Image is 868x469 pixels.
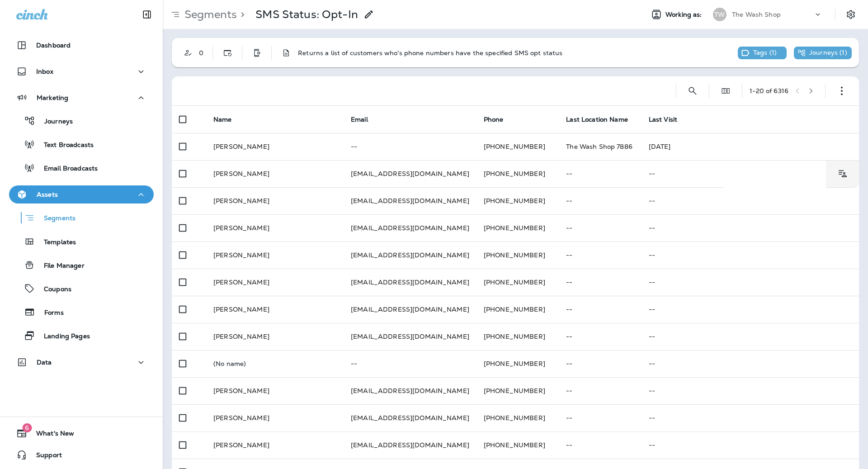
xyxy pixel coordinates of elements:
[642,133,859,160] td: [DATE]
[37,94,68,101] p: Marketing
[9,303,154,322] button: Forms
[9,36,154,54] button: Dashboard
[35,285,71,294] p: Coupons
[206,377,344,404] td: [PERSON_NAME]
[206,214,344,242] td: [PERSON_NAME]
[476,187,559,214] td: [PHONE_NUMBER]
[37,191,58,198] p: Assets
[206,160,344,187] td: [PERSON_NAME]
[206,242,344,269] td: [PERSON_NAME]
[344,323,476,350] td: [EMAIL_ADDRESS][DOMAIN_NAME]
[665,11,704,19] span: Working as:
[566,360,634,367] p: --
[566,279,634,286] p: --
[649,414,852,422] p: --
[35,118,73,126] p: Journeys
[35,141,94,150] p: Text Broadcasts
[344,377,476,404] td: [EMAIL_ADDRESS][DOMAIN_NAME]
[36,42,71,49] p: Dashboard
[206,269,344,296] td: [PERSON_NAME]
[649,360,852,367] p: --
[35,214,75,223] p: Segments
[649,170,717,177] p: --
[213,360,336,367] p: (No name)
[22,423,32,432] span: 6
[9,111,154,130] button: Journeys
[649,115,677,123] span: Last Visit
[9,89,154,107] button: Marketing
[566,333,634,340] p: --
[649,387,852,394] p: --
[476,323,559,350] td: [PHONE_NUMBER]
[298,49,562,57] p: Returns a list of customers who's phone numbers have the specified SMS opt status
[809,49,847,57] p: Journeys ( 1 )
[213,115,232,123] span: Name
[181,8,237,21] p: Segments
[649,224,852,232] p: --
[344,431,476,459] td: [EMAIL_ADDRESS][DOMAIN_NAME]
[566,414,634,422] p: --
[9,185,154,204] button: Assets
[476,133,559,160] td: [PHONE_NUMBER]
[684,82,702,100] button: Search Segments
[37,359,52,366] p: Data
[753,49,777,57] p: Tags ( 1 )
[566,224,634,232] p: --
[134,5,160,24] button: Collapse Sidebar
[750,87,788,95] div: 1 - 20 of 6316
[179,44,197,62] button: Customer Only
[566,115,628,123] span: Last Location Name
[35,165,98,173] p: Email Broadcasts
[9,135,154,154] button: Text Broadcasts
[218,44,236,62] button: Dynamic
[206,431,344,459] td: [PERSON_NAME]
[344,296,476,323] td: [EMAIL_ADDRESS][DOMAIN_NAME]
[35,238,76,247] p: Templates
[649,306,852,313] p: --
[255,8,358,21] p: SMS Status: Opt-In
[476,404,559,431] td: [PHONE_NUMBER]
[206,296,344,323] td: [PERSON_NAME]
[476,431,559,459] td: [PHONE_NUMBER]
[833,165,852,183] button: View Customer
[484,115,504,123] span: Phone
[9,256,154,275] button: File Manager
[206,133,344,160] td: [PERSON_NAME]
[344,160,476,187] td: [EMAIL_ADDRESS][DOMAIN_NAME]
[566,441,634,449] p: --
[35,309,64,317] p: Forms
[9,446,154,464] button: Support
[476,242,559,269] td: [PHONE_NUMBER]
[27,430,74,441] span: What's New
[649,251,852,259] p: --
[197,49,212,57] div: 0
[843,6,859,23] button: Settings
[649,441,852,449] p: --
[344,214,476,242] td: [EMAIL_ADDRESS][DOMAIN_NAME]
[732,11,781,18] p: The Wash Shop
[36,68,53,75] p: Inbox
[566,170,634,177] p: --
[206,187,344,214] td: [PERSON_NAME]
[566,251,634,259] p: --
[717,82,735,100] button: Edit Fields
[9,353,154,371] button: Data
[35,332,90,341] p: Landing Pages
[35,262,85,270] p: File Manager
[9,232,154,251] button: Templates
[351,143,469,150] p: --
[649,197,852,204] p: --
[9,62,154,81] button: Inbox
[476,296,559,323] td: [PHONE_NUMBER]
[476,377,559,404] td: [PHONE_NUMBER]
[713,8,726,21] div: TW
[237,8,245,21] p: >
[344,404,476,431] td: [EMAIL_ADDRESS][DOMAIN_NAME]
[277,44,295,62] button: Description
[9,208,154,227] button: Segments
[248,44,266,62] button: Distinct Phone Numbers
[566,197,634,204] p: --
[9,279,154,298] button: Coupons
[649,279,852,286] p: --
